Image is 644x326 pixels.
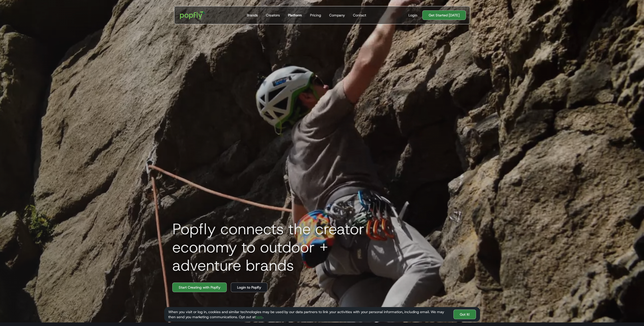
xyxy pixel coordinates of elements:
a: Got It! [453,310,476,319]
a: Company [327,6,347,24]
a: Platform [286,6,304,24]
div: Brands [247,13,258,18]
div: When you visit or log in, cookies and similar technologies may be used by our data partners to li... [168,309,449,319]
a: Start Creating with Popfly [172,283,227,292]
h1: Popfly connects the creator economy to outdoor + adventure brands [168,220,396,274]
div: Platform [288,13,302,18]
div: Contact [353,13,366,18]
a: Contact [351,6,368,24]
div: Creators [266,13,280,18]
a: Brands [245,6,260,24]
a: Pricing [308,6,323,24]
a: home [176,8,209,23]
a: Get Started [DATE] [422,10,466,20]
div: Login [408,13,417,18]
a: here [256,315,263,319]
div: Pricing [310,13,321,18]
a: Login to Popfly [231,283,267,292]
a: Login [406,13,419,18]
div: Company [329,13,345,18]
a: Creators [264,6,282,24]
